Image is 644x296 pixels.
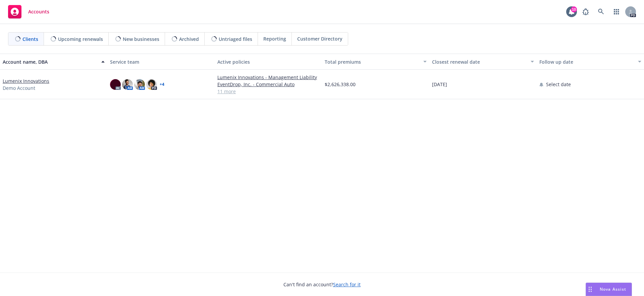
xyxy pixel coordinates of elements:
[610,5,623,18] a: Switch app
[22,36,38,43] span: Clients
[579,5,592,18] a: Report a Bug
[107,54,215,70] button: Service team
[123,36,159,43] span: New businesses
[283,281,361,288] span: Can't find an account?
[110,79,121,90] img: photo
[58,36,103,43] span: Upcoming renewals
[297,35,342,42] span: Customer Directory
[3,58,97,65] div: Account name, DBA
[28,9,49,14] span: Accounts
[432,81,447,88] span: [DATE]
[219,36,252,43] span: Untriaged files
[333,281,361,288] a: Search for it
[263,35,286,42] span: Reporting
[179,36,199,43] span: Archived
[146,79,157,90] img: photo
[217,81,319,88] a: EventDrop, Inc. - Commercial Auto
[586,283,632,296] button: Nova Assist
[217,74,319,81] a: Lumenix Innovations - Management Liability
[600,286,626,292] span: Nova Assist
[160,82,164,86] a: + 4
[432,58,527,65] div: Closest renewal date
[546,81,571,88] span: Select date
[571,6,577,12] div: 10
[217,58,319,65] div: Active policies
[325,81,356,88] span: $2,626,338.00
[110,58,212,65] div: Service team
[3,84,35,92] span: Demo Account
[594,5,608,18] a: Search
[586,283,594,296] div: Drag to move
[537,54,644,70] button: Follow up date
[539,58,634,65] div: Follow up date
[429,54,537,70] button: Closest renewal date
[5,2,52,21] a: Accounts
[325,58,419,65] div: Total premiums
[122,79,133,90] img: photo
[134,79,145,90] img: photo
[217,88,319,95] a: 11 more
[215,54,322,70] button: Active policies
[322,54,429,70] button: Total premiums
[3,77,49,84] a: Lumenix Innovations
